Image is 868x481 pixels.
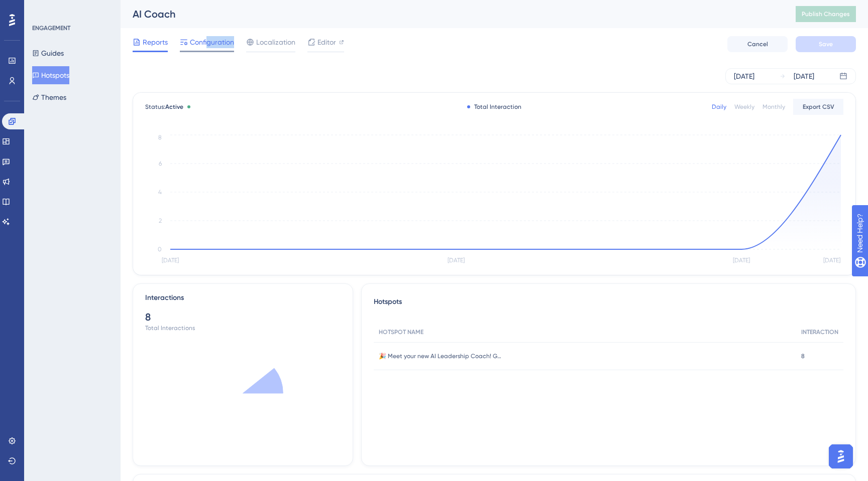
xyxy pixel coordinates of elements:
span: INTERACTION [801,328,838,336]
span: Cancel [747,40,768,48]
span: Configuration [190,36,234,48]
span: 8 [801,352,805,360]
div: Daily [712,103,726,111]
button: Hotspots [32,66,69,84]
tspan: 4 [158,189,162,196]
tspan: [DATE] [448,257,465,264]
button: Guides [32,44,64,62]
button: Export CSV [793,99,843,115]
span: Need Help? [24,3,63,15]
tspan: 2 [159,217,162,224]
div: [DATE] [794,70,814,82]
button: Save [796,36,856,52]
span: HOTSPOT NAME [379,328,423,336]
div: ENGAGEMENT [32,24,70,32]
tspan: [DATE] [162,257,179,264]
div: Monthly [763,103,785,111]
button: Themes [32,88,66,106]
span: Publish Changes [802,10,850,18]
div: Interactions [145,292,184,304]
span: Export CSV [803,103,834,111]
button: Cancel [727,36,788,52]
tspan: 6 [159,160,162,167]
span: Active [165,103,183,110]
span: Hotspots [374,296,402,314]
div: Weekly [734,103,754,111]
span: Save [819,40,833,48]
tspan: [DATE] [733,257,750,264]
span: Reports [143,36,168,48]
iframe: UserGuiding AI Assistant Launcher [826,441,856,471]
tspan: 8 [158,134,162,141]
span: Status: [145,103,183,111]
button: Publish Changes [796,6,856,22]
span: Editor [317,36,336,48]
tspan: [DATE] [823,257,840,264]
div: Total Interaction [467,103,521,111]
span: Localization [256,36,295,48]
tspan: 0 [158,246,162,253]
div: 8 [145,310,341,324]
span: 🎉 Meet your new AI Leadership Coach! Get unstuck fast with private, on-demand guidance. [379,352,504,360]
div: [DATE] [734,70,754,82]
div: AI Coach [133,7,771,21]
